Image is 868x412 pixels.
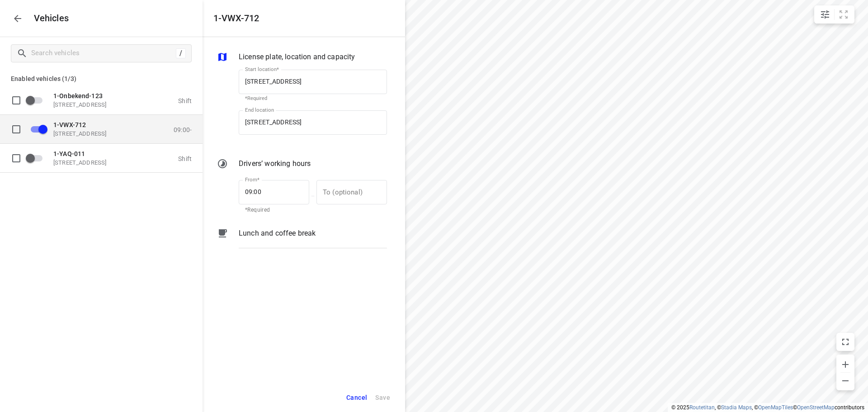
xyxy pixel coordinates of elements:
p: Drivers’ working hours [239,158,311,169]
span: 1-Onbekend-123 [53,92,103,99]
p: Lunch and coffee break [239,228,316,239]
div: / [176,48,186,58]
div: small contained button group [814,5,854,24]
button: Map settings [816,5,834,24]
p: *Required [245,206,303,215]
p: Shift [178,97,192,104]
a: Stadia Maps [721,404,752,411]
p: [STREET_ADDRESS] [53,130,144,137]
p: — [309,193,316,199]
p: [STREET_ADDRESS] [53,101,144,108]
p: Shift [178,155,192,162]
a: OpenMapTiles [758,404,793,411]
span: 1-YAQ-011 [53,150,85,157]
a: OpenStreetMap [797,404,835,411]
span: Enable [25,149,48,166]
div: License plate, location and capacity [217,52,387,64]
div: Drivers’ working hours [217,158,387,171]
div: Lunch and coffee break [217,228,387,255]
p: *Required [245,95,381,101]
li: © 2025 , © , © © contributors [671,404,864,411]
p: 09:00- [174,126,192,133]
span: Disable [25,120,48,137]
span: Cancel [346,392,367,403]
p: Vehicles [27,13,69,24]
input: Search vehicles [31,46,176,60]
a: Routetitan [689,404,715,411]
span: 1-VWX-712 [53,121,86,128]
h5: 1-VWX-712 [213,13,259,24]
p: License plate, location and capacity [239,52,355,62]
button: Cancel [342,388,371,407]
span: Enable [25,91,48,109]
p: [STREET_ADDRESS] [53,159,144,166]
